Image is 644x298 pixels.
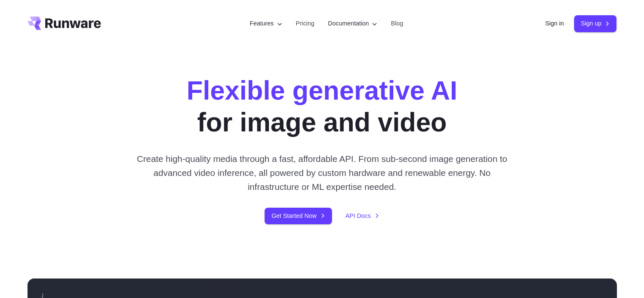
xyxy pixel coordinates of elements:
a: Sign up [574,15,617,32]
a: Get Started Now [265,208,332,224]
label: Features [250,19,282,28]
label: Documentation [328,19,378,28]
p: Create high-quality media through a fast, affordable API. From sub-second image generation to adv... [133,152,511,194]
a: Blog [391,19,403,28]
a: Sign in [545,19,564,28]
a: API Docs [345,211,379,221]
a: Go to / [28,17,101,30]
h1: for image and video [187,75,457,138]
a: Pricing [296,19,315,28]
strong: Flexible generative AI [187,75,457,105]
